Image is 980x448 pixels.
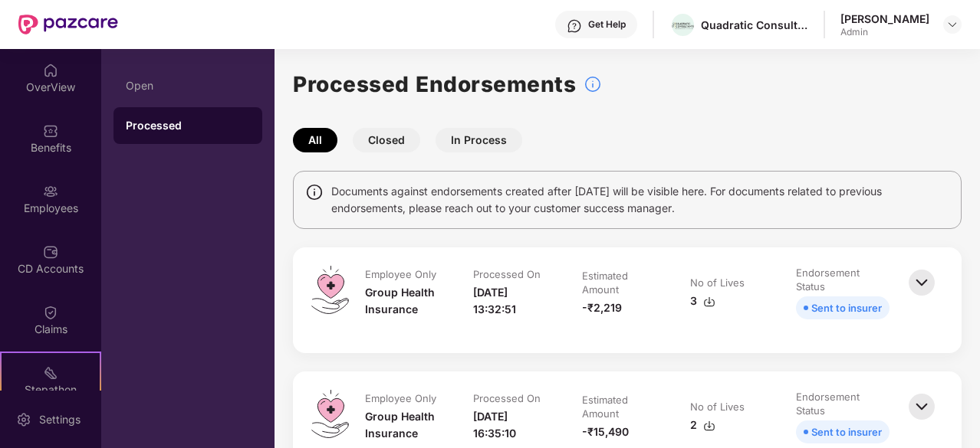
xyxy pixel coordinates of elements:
[473,284,551,318] div: [DATE] 13:32:51
[311,390,349,438] img: svg+xml;base64,PHN2ZyB4bWxucz0iaHR0cDovL3d3dy53My5vcmcvMjAwMC9zdmciIHdpZHRoPSI0OS4zMiIgaGVpZ2h0PS...
[811,299,882,316] div: Sent to insurer
[905,266,939,299] img: svg+xml;base64,PHN2ZyBpZD0iQmFjay0zMngzMiIgeG1sbnM9Imh0dHA6Ly93d3cudzMub3JnLzIwMDAvc3ZnIiB3aWR0aD...
[796,266,886,293] div: Endorsement Status
[436,128,522,152] button: In Process
[43,123,58,139] img: svg+xml;base64,PHN2ZyBpZD0iQmVuZWZpdHMiIHhtbG5zPSJodHRwOi8vd3d3LnczLm9yZy8yMDAwL3N2ZyIgd2lkdGg9Ij...
[43,365,58,381] img: svg+xml;base64,PHN2ZyB4bWxucz0iaHR0cDovL3d3dy53My5vcmcvMjAwMC9zdmciIHdpZHRoPSIyMSIgaGVpZ2h0PSIyMC...
[353,128,420,152] button: Closed
[905,390,939,423] img: svg+xml;base64,PHN2ZyBpZD0iQmFjay0zMngzMiIgeG1sbnM9Imh0dHA6Ly93d3cudzMub3JnLzIwMDAvc3ZnIiB3aWR0aD...
[840,11,929,26] div: [PERSON_NAME]
[582,423,629,440] div: -₹15,490
[126,80,250,92] div: Open
[35,412,85,427] div: Settings
[796,390,886,417] div: Endorsement Status
[293,67,576,101] h1: Processed Endorsements
[126,118,250,133] div: Processed
[582,393,656,420] div: Estimated Amount
[311,266,349,314] img: svg+xml;base64,PHN2ZyB4bWxucz0iaHR0cDovL3d3dy53My5vcmcvMjAwMC9zdmciIHdpZHRoPSI0OS4zMiIgaGVpZ2h0PS...
[588,18,626,31] div: Get Help
[293,128,337,152] button: All
[43,244,58,260] img: svg+xml;base64,PHN2ZyBpZD0iQ0RfQWNjb3VudHMiIGRhdGEtbmFtZT0iQ0QgQWNjb3VudHMiIHhtbG5zPSJodHRwOi8vd3...
[473,391,541,405] div: Processed On
[43,63,58,78] img: svg+xml;base64,PHN2ZyBpZD0iSG9tZSIgeG1sbnM9Imh0dHA6Ly93d3cudzMub3JnLzIwMDAvc3ZnIiB3aWR0aD0iMjAiIG...
[567,18,582,34] img: svg+xml;base64,PHN2ZyBpZD0iSGVscC0zMngzMiIgeG1sbnM9Imh0dHA6Ly93d3cudzMub3JnLzIwMDAvc3ZnIiB3aWR0aD...
[305,183,324,201] img: svg+xml;base64,PHN2ZyBpZD0iSW5mbyIgeG1sbnM9Imh0dHA6Ly93d3cudzMub3JnLzIwMDAvc3ZnIiB3aWR0aD0iMTQiIG...
[690,276,745,289] div: No of Lives
[18,15,118,34] img: New Pazcare Logo
[16,412,31,427] img: svg+xml;base64,PHN2ZyBpZD0iU2V0dGluZy0yMHgyMCIgeG1sbnM9Imh0dHA6Ly93d3cudzMub3JnLzIwMDAvc3ZnIiB3aW...
[473,267,541,281] div: Processed On
[690,417,715,433] div: 2
[365,408,442,442] div: Group Health Insurance
[703,296,715,308] img: svg+xml;base64,PHN2ZyBpZD0iRG93bmxvYWQtMzJ4MzIiIHhtbG5zPSJodHRwOi8vd3d3LnczLm9yZy8yMDAwL3N2ZyIgd2...
[43,184,58,199] img: svg+xml;base64,PHN2ZyBpZD0iRW1wbG95ZWVzIiB4bWxucz0iaHR0cDovL3d3dy53My5vcmcvMjAwMC9zdmciIHdpZHRoPS...
[811,423,882,440] div: Sent to insurer
[473,408,551,442] div: [DATE] 16:35:10
[690,293,715,309] div: 3
[582,269,656,296] div: Estimated Amount
[701,18,808,32] div: Quadratic Consultants
[672,22,694,29] img: quadratic_consultants_logo_3.png
[2,382,100,397] div: Stepathon
[946,18,959,31] img: svg+xml;base64,PHN2ZyBpZD0iRHJvcGRvd24tMzJ4MzIiIHhtbG5zPSJodHRwOi8vd3d3LnczLm9yZy8yMDAwL3N2ZyIgd2...
[690,400,745,414] div: No of Lives
[365,391,436,405] div: Employee Only
[840,26,929,38] div: Admin
[331,183,949,217] span: Documents against endorsements created after [DATE] will be visible here. For documents related t...
[365,284,442,318] div: Group Health Insurance
[43,305,58,320] img: svg+xml;base64,PHN2ZyBpZD0iQ2xhaW0iIHhtbG5zPSJodHRwOi8vd3d3LnczLm9yZy8yMDAwL3N2ZyIgd2lkdGg9IjIwIi...
[703,420,715,432] img: svg+xml;base64,PHN2ZyBpZD0iRG93bmxvYWQtMzJ4MzIiIHhtbG5zPSJodHRwOi8vd3d3LnczLm9yZy8yMDAwL3N2ZyIgd2...
[584,75,602,93] img: svg+xml;base64,PHN2ZyBpZD0iSW5mb18tXzMyeDMyIiBkYXRhLW5hbWU9IkluZm8gLSAzMngzMiIgeG1sbnM9Imh0dHA6Ly...
[582,299,622,316] div: -₹2,219
[365,267,436,281] div: Employee Only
